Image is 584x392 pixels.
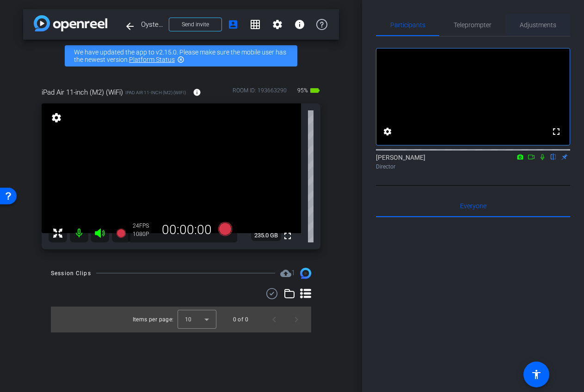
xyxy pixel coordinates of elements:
[42,87,123,97] span: iPad Air 11-inch (M2) (WiFi)
[272,19,283,30] mat-icon: settings
[460,203,486,209] span: Everyone
[133,230,156,238] div: 1080P
[34,15,107,31] img: app-logo
[156,222,218,238] div: 00:00:00
[133,315,174,324] div: Items per page:
[296,83,309,98] span: 95%
[548,152,559,161] mat-icon: flip
[50,112,63,123] mat-icon: settings
[193,88,201,96] mat-icon: info
[280,268,295,279] span: Destinations for your clips
[376,153,570,171] div: [PERSON_NAME]
[551,126,562,137] mat-icon: fullscreen
[382,126,393,137] mat-icon: settings
[182,21,209,28] span: Send invite
[169,18,222,31] button: Send invite
[177,56,184,63] mat-icon: highlight_off
[285,308,307,331] button: Next page
[454,22,492,28] span: Teleprompter
[263,308,285,331] button: Previous page
[65,45,297,66] div: We have updated the app to v2.15.0. Please make sure the mobile user has the newest version.
[251,230,281,241] span: 235.0 GB
[139,223,149,229] span: FPS
[531,369,542,380] mat-icon: accessibility
[129,56,175,63] a: Platform Status
[291,269,295,277] span: 1
[520,22,556,28] span: Adjustments
[125,89,186,96] span: iPad Air 11-inch (M2) (WiFi)
[376,163,570,171] div: Director
[227,19,239,30] mat-icon: account_box
[141,15,163,34] span: Oyster® x MuseScore case study - [PERSON_NAME][EMAIL_ADDRESS][DOMAIN_NAME]
[282,230,293,241] mat-icon: fullscreen
[294,19,305,30] mat-icon: info
[280,268,291,279] mat-icon: cloud_upload
[124,21,135,32] mat-icon: arrow_back
[133,222,156,229] div: 24
[300,268,311,279] img: Session clips
[250,19,261,30] mat-icon: grid_on
[233,86,287,100] div: ROOM ID: 193663290
[390,22,425,28] span: Participants
[233,315,248,324] div: 0 of 0
[51,269,91,278] div: Session Clips
[309,85,320,96] mat-icon: battery_std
